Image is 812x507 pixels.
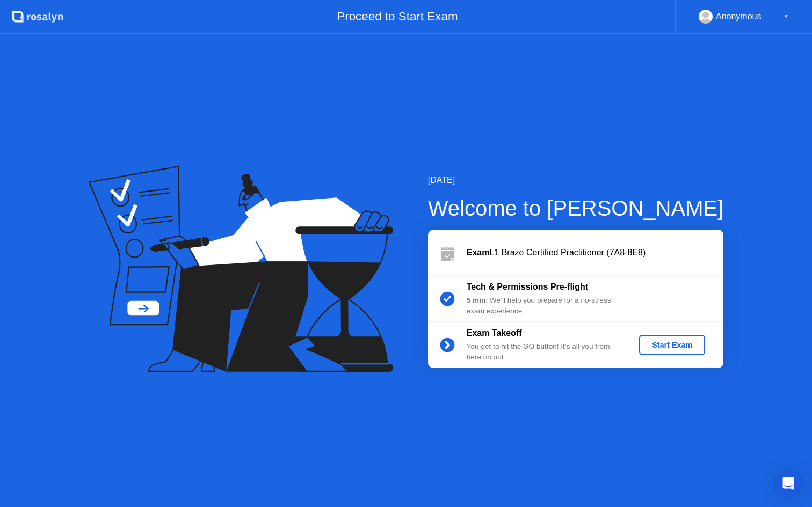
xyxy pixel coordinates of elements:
div: ▼ [784,10,789,24]
b: Exam [467,248,490,257]
b: Tech & Permissions Pre-flight [467,282,588,291]
div: Anonymous [716,10,762,24]
div: [DATE] [428,174,724,187]
div: Welcome to [PERSON_NAME] [428,192,724,224]
div: You get to hit the GO button! It’s all you from here on out [467,341,621,363]
div: Start Exam [643,341,701,349]
b: Exam Takeoff [467,328,522,337]
b: 5 min [467,296,486,304]
div: : We’ll help you prepare for a no-stress exam experience [467,295,621,317]
div: Open Intercom Messenger [775,471,801,496]
div: L1 Braze Certified Practitioner (7A8-8E8) [467,246,723,259]
button: Start Exam [639,335,705,355]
